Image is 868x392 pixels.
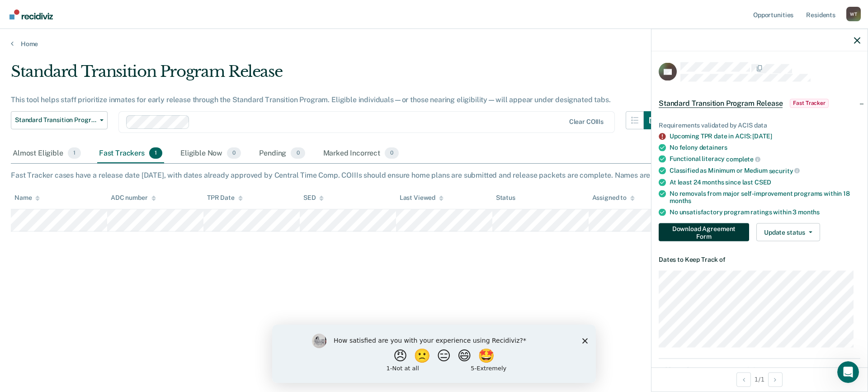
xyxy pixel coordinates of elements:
[670,197,691,204] span: months
[768,372,783,387] button: Next Opportunity
[790,99,829,108] span: Fast Tracker
[9,9,53,19] img: Recidiviz
[179,144,243,164] div: Eligible Now
[726,156,760,163] span: complete
[11,171,857,179] div: Fast Tracker cases have a release date [DATE], with dates already approved by Central Time Comp. ...
[846,7,861,21] button: Profile dropdown button
[68,147,81,159] span: 1
[303,194,324,202] div: SED
[291,147,305,159] span: 0
[670,178,860,186] div: At least 24 months since last
[670,166,860,175] div: Classified as Minimum or Medium
[670,208,860,216] div: No unsatisfactory program ratings within 3
[496,194,515,202] div: Status
[736,372,751,387] button: Previous Opportunity
[670,132,860,140] div: Upcoming TPR date in ACIS: [DATE]
[385,147,399,159] span: 0
[659,223,753,241] a: Navigate to form link
[837,361,859,383] iframe: Intercom live chat
[659,99,783,108] span: Standard Transition Program Release
[321,144,401,164] div: Marked Incorrect
[11,95,662,104] div: This tool helps staff prioritize inmates for early release through the Standard Transition Progra...
[699,144,727,151] span: detainers
[670,155,860,163] div: Functional literacy
[111,194,156,202] div: ADC number
[227,147,241,159] span: 0
[11,62,662,88] div: Standard Transition Program Release
[14,194,40,202] div: Name
[569,118,604,126] div: Clear COIIIs
[400,194,443,202] div: Last Viewed
[15,116,96,124] span: Standard Transition Program Release
[670,144,860,151] div: No felony
[592,194,635,202] div: Assigned to
[659,121,860,129] div: Requirements validated by ACIS data
[11,40,857,48] a: Home
[769,167,800,174] span: security
[207,194,243,202] div: TPR Date
[97,144,164,164] div: Fast Trackers
[755,178,771,185] span: CSED
[670,189,860,205] div: No removals from major self-improvement programs within 18
[659,223,749,241] button: Download Agreement Form
[149,147,162,159] span: 1
[659,256,860,264] dt: Dates to Keep Track of
[272,325,596,383] iframe: Survey by Kim from Recidiviz
[651,89,868,118] div: Standard Transition Program ReleaseFast Tracker
[756,223,820,241] button: Update status
[846,7,861,21] div: W T
[651,367,868,391] div: 1 / 1
[798,208,820,216] span: months
[257,144,307,164] div: Pending
[11,144,83,164] div: Almost Eligible
[659,366,860,373] dt: Additional Information from ACIS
